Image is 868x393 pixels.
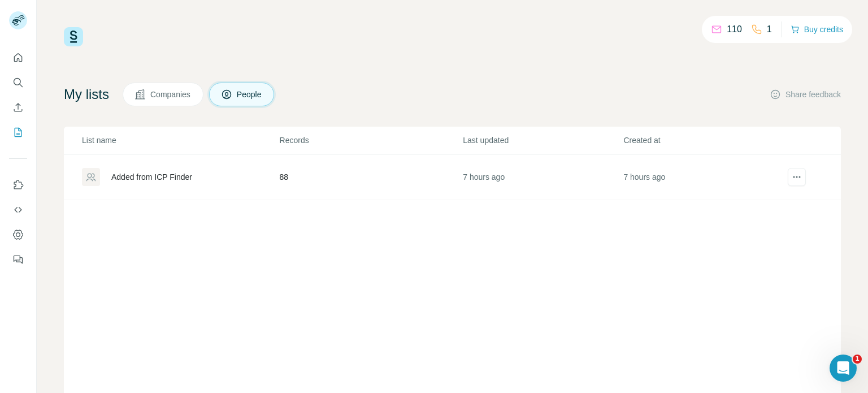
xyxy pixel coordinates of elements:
[64,85,109,103] h4: My lists
[9,122,27,142] button: My lists
[9,47,27,68] button: Quick start
[791,21,843,37] button: Buy credits
[463,135,622,146] p: Last updated
[767,23,772,36] p: 1
[770,89,841,100] button: Share feedback
[9,72,27,93] button: Search
[727,23,742,36] p: 110
[853,355,862,364] span: 1
[64,27,83,46] img: Surfe Logo
[237,89,263,100] span: People
[150,89,192,100] span: Companies
[788,168,806,186] button: actions
[9,200,27,220] button: Use Surfe API
[623,154,783,200] td: 7 hours ago
[82,135,279,146] p: List name
[279,154,463,200] td: 88
[9,97,27,118] button: Enrich CSV
[280,135,462,146] p: Records
[9,249,27,270] button: Feedback
[830,355,857,382] iframe: Intercom live chat
[9,175,27,195] button: Use Surfe on LinkedIn
[111,171,192,183] div: Added from ICP Finder
[623,135,783,146] p: Created at
[9,224,27,245] button: Dashboard
[462,154,623,200] td: 7 hours ago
